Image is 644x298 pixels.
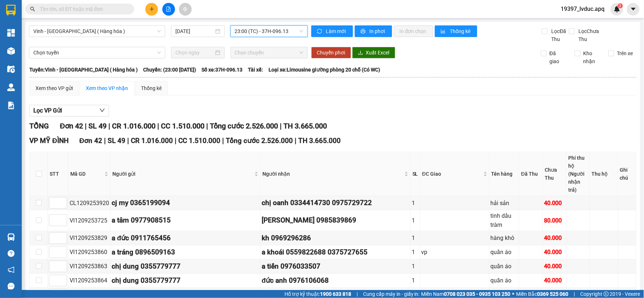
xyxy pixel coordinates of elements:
[311,47,351,58] button: Chuyển phơi
[112,197,259,208] div: cj my 0365199094
[127,136,129,145] span: |
[366,49,390,57] span: Xuất Excel
[33,47,161,58] span: Chọn tuyến
[70,262,109,271] div: VI1209253863
[85,122,87,130] span: |
[162,3,175,16] button: file-add
[516,290,569,298] span: Miền Bắc
[490,152,519,196] th: Tên hàng
[269,66,380,74] span: Loại xe: Limousine giường phòng 20 chỗ (Có WC)
[544,262,565,271] div: 40.000
[68,245,111,260] td: VI1209253860
[48,152,68,196] th: STT
[491,248,518,257] div: quần áo
[226,136,293,145] span: Tổng cước 2.526.000
[363,290,420,298] span: Cung cấp máy in - giấy in:
[283,122,327,130] span: TH 3.665.000
[166,7,171,12] span: file-add
[547,49,569,65] span: Đã giao
[222,136,224,145] span: |
[435,25,477,37] button: bar-chartThống kê
[491,262,518,271] div: quần áo
[8,250,14,257] span: question-circle
[441,29,447,34] span: bar-chart
[320,291,351,297] strong: 1900 633 818
[544,199,565,208] div: 40.000
[352,47,395,58] button: downloadXuất Excel
[149,7,154,12] span: plus
[29,105,109,117] button: Lọc VP Gửi
[143,66,196,74] span: Chuyến: (23:00 [DATE])
[544,248,565,257] div: 40.000
[7,65,15,73] img: warehouse-icon
[574,290,575,298] span: |
[33,106,62,115] span: Lọc VP Gửi
[358,50,363,56] span: download
[567,152,590,196] th: Phí thu hộ (Người nhận trả)
[317,29,323,34] span: sync
[412,248,419,257] div: 1
[40,5,125,13] input: Tìm tên, số ĐT hoặc mã đơn
[491,199,518,208] div: hải sản
[70,170,103,178] span: Mã GD
[68,231,111,245] td: VI1209253829
[618,3,623,8] sup: 3
[326,27,347,35] span: Làm mới
[618,152,636,196] th: Ghi chú
[262,170,403,178] span: Người nhận
[157,122,159,130] span: |
[179,3,192,16] button: aim
[99,107,105,113] span: down
[627,3,640,16] button: caret-down
[262,233,409,244] div: kh 0969296286
[370,27,386,35] span: In phơi
[604,291,609,297] span: copyright
[104,136,106,145] span: |
[68,274,111,288] td: VI1209253864
[30,7,35,12] span: search
[68,260,111,274] td: VI1209253863
[210,122,278,130] span: Tổng cước 2.526.000
[70,199,109,208] div: CL1209253920
[7,102,15,109] img: solution-icon
[235,26,303,37] span: 23:00 (TC) - 37H-096.13
[201,66,242,74] span: Số xe: 37H-096.13
[519,152,543,196] th: Đã Thu
[357,290,358,298] span: |
[262,261,409,272] div: a tiến 0976033507
[88,122,107,130] span: SL 49
[544,233,565,242] div: 40.000
[537,291,569,297] strong: 0369 525 060
[412,216,419,225] div: 1
[412,276,419,285] div: 1
[178,136,220,145] span: CC 1.510.000
[29,136,68,145] span: VP MỸ ĐÌNH
[491,276,518,285] div: quần áo
[175,27,213,35] input: 12/09/2025
[450,27,471,35] span: Thống kê
[543,152,566,196] th: Chưa Thu
[412,262,419,271] div: 1
[145,3,158,16] button: plus
[141,84,162,92] div: Thống kê
[284,290,351,298] span: Hỗ trợ kỹ thuật:
[262,275,409,286] div: đức anh 0976106068
[7,47,15,55] img: warehouse-icon
[614,6,620,12] img: icon-new-feature
[70,216,109,225] div: VI1209253725
[581,49,603,65] span: Kho nhận
[112,233,259,244] div: a đức 0911765456
[8,266,14,273] span: notification
[422,170,482,178] span: ĐC Giao
[7,29,15,37] img: dashboard-icon
[131,136,173,145] span: CR 1.016.000
[311,25,353,37] button: syncLàm mới
[108,136,125,145] span: SL 49
[295,136,296,145] span: |
[421,290,511,298] span: Miền Nam
[544,276,565,285] div: 40.000
[412,199,419,208] div: 1
[512,293,515,295] span: ⚪️
[70,276,109,285] div: VI1209253864
[619,3,622,8] span: 3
